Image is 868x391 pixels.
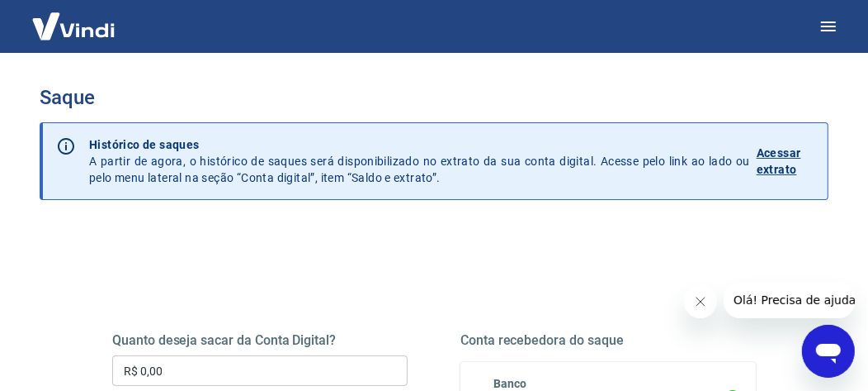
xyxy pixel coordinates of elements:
h3: Saque [40,86,828,109]
iframe: Fechar mensagem [684,285,717,318]
iframe: Mensagem da empresa [724,282,855,318]
iframe: Botão para abrir a janela de mensagens [802,325,855,378]
p: Histórico de saques [89,136,750,153]
h5: Conta recebedora do saque [460,332,756,349]
img: Vindi [20,1,127,51]
span: Banco [493,377,526,390]
span: Olá! Precisa de ajuda? [10,12,139,25]
p: A partir de agora, o histórico de saques será disponibilizado no extrato da sua conta digital. Ac... [89,136,750,186]
h5: Quanto deseja sacar da Conta Digital? [112,332,408,349]
p: Acessar extrato [757,145,814,178]
a: Acessar extrato [757,136,814,186]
